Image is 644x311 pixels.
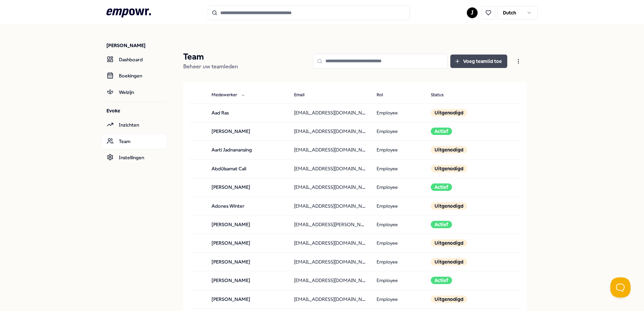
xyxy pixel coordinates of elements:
td: Employee [371,159,426,178]
iframe: Help Scout Beacon - Open [610,277,631,298]
input: Search for products, categories or subcategories [208,5,410,20]
td: Aarti Jadnanansing [206,141,289,159]
td: [EMAIL_ADDRESS][DOMAIN_NAME] [289,103,371,122]
td: Employee [371,290,426,308]
td: [EMAIL_ADDRESS][DOMAIN_NAME] [289,141,371,159]
td: [EMAIL_ADDRESS][PERSON_NAME][DOMAIN_NAME] [289,215,371,234]
button: Open menu [510,55,527,68]
td: [PERSON_NAME] [206,215,289,234]
p: Team [183,51,238,62]
td: [PERSON_NAME] [206,271,289,290]
a: Instellingen [101,149,167,166]
div: Uitgenodigd [431,258,467,266]
button: J [467,7,478,18]
td: [EMAIL_ADDRESS][DOMAIN_NAME] [289,271,371,290]
td: [PERSON_NAME] [206,178,289,197]
div: Uitgenodigd [431,109,467,116]
button: Email [289,89,318,102]
div: Actief [431,128,452,135]
td: [EMAIL_ADDRESS][DOMAIN_NAME] [289,290,371,308]
td: Employee [371,215,426,234]
a: Boekingen [101,68,167,84]
td: [PERSON_NAME] [206,252,289,271]
p: Evoke [106,107,167,114]
p: [PERSON_NAME] [106,42,167,49]
a: Inzichten [101,117,167,133]
td: [EMAIL_ADDRESS][DOMAIN_NAME] [289,197,371,215]
button: Rol [371,89,396,102]
td: Employee [371,271,426,290]
td: Abdülsamat Cali [206,159,289,178]
td: [EMAIL_ADDRESS][DOMAIN_NAME] [289,252,371,271]
a: Welzijn [101,84,167,100]
div: Uitgenodigd [431,296,467,303]
td: [PERSON_NAME] [206,234,289,252]
div: Actief [431,183,452,191]
td: Employee [371,178,426,197]
td: Employee [371,234,426,252]
td: Employee [371,122,426,140]
td: [EMAIL_ADDRESS][DOMAIN_NAME] [289,122,371,140]
td: Aad Ras [206,103,289,122]
td: Employee [371,197,426,215]
button: Status [425,89,457,102]
td: [PERSON_NAME] [206,290,289,308]
td: Adones Winter [206,197,289,215]
a: Team [101,133,167,149]
td: [EMAIL_ADDRESS][DOMAIN_NAME] [289,178,371,197]
td: Employee [371,103,426,122]
td: [EMAIL_ADDRESS][DOMAIN_NAME] [289,159,371,178]
td: Employee [371,141,426,159]
div: Uitgenodigd [431,202,467,210]
div: Uitgenodigd [431,239,467,247]
button: Medewerker [206,89,251,102]
button: Voeg teamlid toe [450,55,507,68]
div: Uitgenodigd [431,165,467,172]
td: Employee [371,252,426,271]
span: Beheer uw teamleden [183,63,238,70]
div: Uitgenodigd [431,146,467,153]
td: [PERSON_NAME] [206,122,289,140]
div: Actief [431,221,452,228]
a: Dashboard [101,51,167,68]
td: [EMAIL_ADDRESS][DOMAIN_NAME] [289,234,371,252]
